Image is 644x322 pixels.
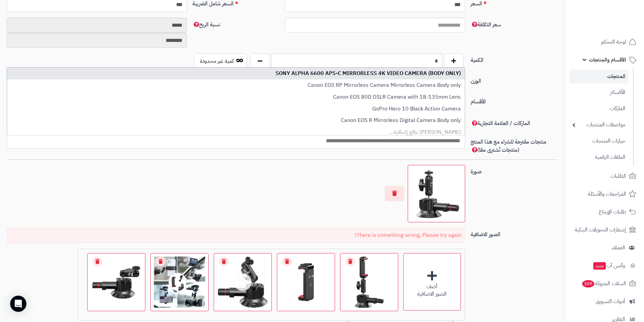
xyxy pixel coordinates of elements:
[404,290,460,298] div: الصور الاضافية
[589,55,626,65] span: الأقسام والمنتجات
[468,53,560,64] label: الكمية
[569,150,629,165] a: الملفات الرقمية
[7,79,465,91] li: Canon EOS RP Mirrorless Camera Mirrorless Camera Body only
[156,257,165,266] a: Remove file
[569,186,640,202] a: المراجعات والأسئلة
[569,222,640,238] a: إشعارات التحويلات البنكية
[411,168,462,219] img: Z
[569,34,640,50] a: لوحة التحكم
[471,119,530,127] span: الماركات / العلامة التجارية
[569,70,629,83] a: المنتجات
[7,103,465,115] li: GoPro Hero 10 Black Action Camera
[471,138,546,154] span: منتجات مقترحة للشراء مع هذا المنتج (منتجات تُشترى معًا)
[404,283,460,291] div: أضف
[345,257,355,266] a: Remove file
[7,228,465,243] div: There is something wrong, Please try again!
[468,95,560,106] label: الأقسام
[569,240,640,256] a: العملاء
[569,275,640,292] a: السلات المتروكة309
[596,297,625,306] span: أدوات التسويق
[219,257,229,266] a: Remove file
[569,134,629,148] a: خيارات المنتجات
[588,189,626,199] span: المراجعات والأسئلة
[10,296,26,312] div: Open Intercom Messenger
[569,118,629,132] a: مواصفات المنتجات
[569,257,640,274] a: وآتس آبجديد
[612,243,625,252] span: العملاء
[93,257,102,266] a: Remove file
[569,101,629,116] a: الماركات
[575,225,626,234] span: إشعارات التحويلات البنكية
[7,126,465,138] li: [PERSON_NAME] نتائج إضافية...
[599,207,626,217] span: طلبات الإرجاع
[593,261,625,270] span: وآتس آب
[582,280,594,288] span: 309
[282,257,292,266] a: Remove file
[569,85,629,100] a: الأقسام
[7,115,465,126] li: Canon EOS R Mirrorless Digital Camera Body only
[569,293,640,309] a: أدوات التسويق
[601,37,626,47] span: لوحة التحكم
[468,74,560,85] label: الوزن
[593,262,606,270] span: جديد
[468,228,560,239] label: الصور الاضافية
[581,279,626,288] span: السلات المتروكة
[468,165,560,176] label: صورة
[192,21,220,29] span: نسبة الربح
[611,171,626,181] span: الطلبات
[569,168,640,184] a: الطلبات
[7,68,465,79] li: SONY ALPHA 6600 APS-C MIRRORLESS 4K VIDEO CAMERA (BODY ONLY)
[7,91,465,103] li: Canon EOS 80D DSLR Camera with 18-135mm Lens
[569,204,640,220] a: طلبات الإرجاع
[471,21,501,29] span: سعر التكلفة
